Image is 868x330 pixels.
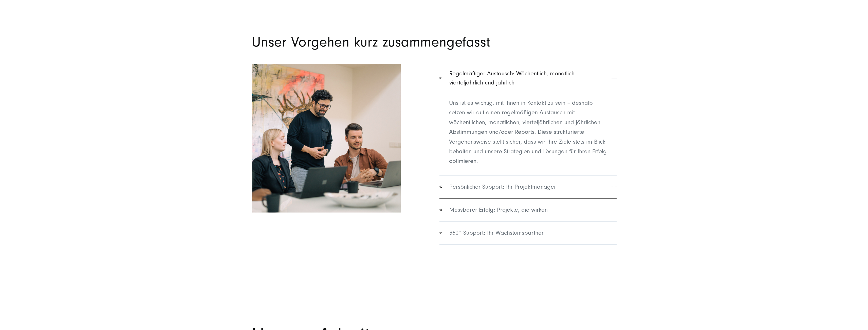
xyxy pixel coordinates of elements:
span: Messbarer Erfolg: Projekte, die wirken [449,205,548,214]
button: 02Persönlicher Support: Ihr Projektmanager [439,175,616,198]
button: 03Messbarer Erfolg: Projekte, die wirken [439,198,616,221]
img: Drei Personen tauschen sich in Meeting aus [252,64,401,213]
span: 04 [439,231,442,235]
span: 01 [439,76,442,80]
button: 01Regelmäßiger Austausch: Wöchentlich, monatlich, vierteljährlich und jährlich [439,62,616,94]
span: 02 [439,185,442,189]
span: 03 [439,208,442,212]
button: 04360° Support: Ihr Wachstumspartner [439,221,616,244]
p: Uns ist es wichtig, mit Ihnen in Kontakt zu sein – deshalb setzen wir auf einen regelmäßigen Aust... [449,98,607,166]
span: 360° Support: Ihr Wachstumspartner [449,228,544,237]
span: Regelmäßiger Austausch: Wöchentlich, monatlich, vierteljährlich und jährlich [449,69,610,87]
span: Persönlicher Support: Ihr Projektmanager [449,182,556,191]
h2: Unser Vorgehen kurz zusammengefasst [252,35,617,49]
